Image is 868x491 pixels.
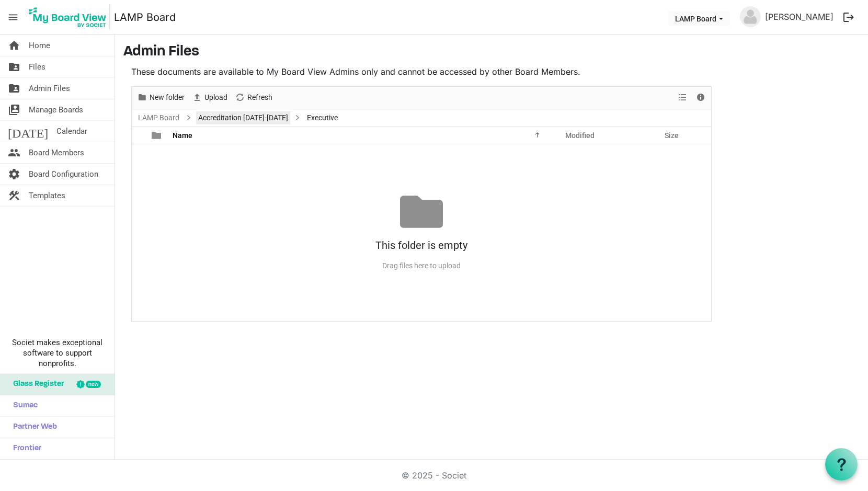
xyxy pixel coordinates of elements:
[740,6,761,27] img: no-profile-picture.svg
[173,131,192,140] span: Name
[29,99,83,120] span: Manage Boards
[665,131,679,140] span: Size
[123,43,860,61] h3: Admin Files
[8,35,20,56] span: home
[676,91,689,104] button: View dropdownbutton
[8,99,20,120] span: switch_account
[231,87,276,109] div: Refresh
[3,7,23,27] span: menu
[8,142,20,163] span: people
[203,91,229,104] span: Upload
[8,185,20,206] span: construction
[190,91,230,104] button: Upload
[149,91,186,104] span: New folder
[26,4,110,30] img: My Board View Logo
[694,91,708,104] button: Details
[29,142,84,163] span: Board Members
[674,87,692,109] div: View
[136,111,181,124] a: LAMP Board
[8,395,38,416] span: Sumac
[8,78,20,99] span: folder_shared
[29,164,98,185] span: Board Configuration
[196,111,290,124] a: Accreditation [DATE]-[DATE]
[188,87,231,109] div: Upload
[135,91,187,104] button: New folder
[8,121,48,142] span: [DATE]
[133,87,188,109] div: New folder
[692,87,710,109] div: Details
[565,131,595,140] span: Modified
[114,7,176,28] a: LAMP Board
[8,438,41,459] span: Frontier
[246,91,273,104] span: Refresh
[8,374,64,395] span: Glass Register
[56,121,87,142] span: Calendar
[8,56,20,77] span: folder_shared
[5,337,110,369] span: Societ makes exceptional software to support nonprofits.
[668,11,730,26] button: LAMP Board dropdownbutton
[761,6,838,27] a: [PERSON_NAME]
[29,56,45,77] span: Files
[305,111,340,124] span: Executive
[838,6,860,28] button: logout
[132,233,711,257] div: This folder is empty
[233,91,275,104] button: Refresh
[132,257,711,275] div: Drag files here to upload
[26,4,114,30] a: My Board View Logo
[29,78,70,99] span: Admin Files
[8,417,57,438] span: Partner Web
[402,470,466,481] a: © 2025 - Societ
[29,185,65,206] span: Templates
[86,381,101,388] div: new
[8,164,20,185] span: settings
[29,35,50,56] span: Home
[131,65,712,78] p: These documents are available to My Board View Admins only and cannot be accessed by other Board ...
